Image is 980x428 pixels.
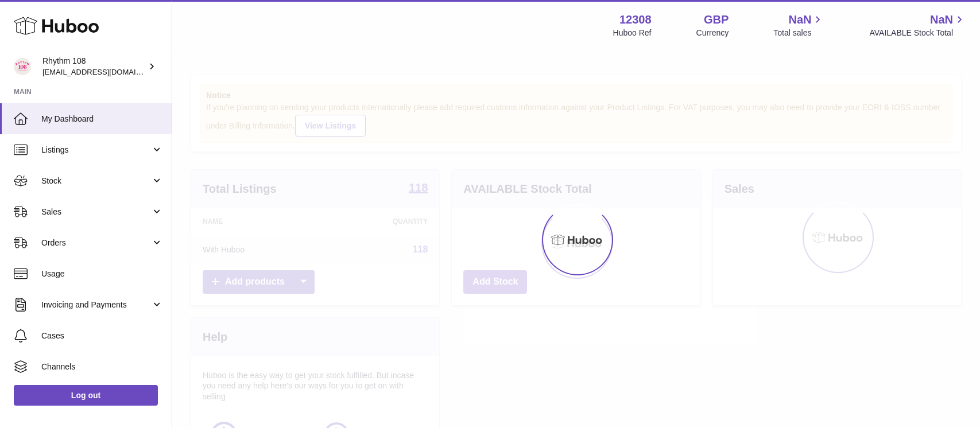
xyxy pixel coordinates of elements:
[696,28,729,38] div: Currency
[42,67,169,76] span: [EMAIL_ADDRESS][DOMAIN_NAME]
[773,28,824,38] span: Total sales
[14,58,31,75] img: orders@rhythm108.com
[41,207,151,217] span: Sales
[14,385,158,406] a: Log out
[41,176,151,186] span: Stock
[41,145,151,155] span: Listings
[704,12,729,28] strong: GBP
[41,299,151,310] span: Invoicing and Payments
[41,361,163,372] span: Channels
[41,114,163,124] span: My Dashboard
[869,28,966,38] span: AVAILABLE Stock Total
[613,28,652,38] div: Huboo Ref
[41,269,163,279] span: Usage
[42,56,146,77] div: Rhythm 108
[41,238,151,248] span: Orders
[619,12,652,28] strong: 12308
[869,12,966,38] a: NaN AVAILABLE Stock Total
[788,12,811,28] span: NaN
[41,330,163,341] span: Cases
[773,12,824,38] a: NaN Total sales
[930,12,953,28] span: NaN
